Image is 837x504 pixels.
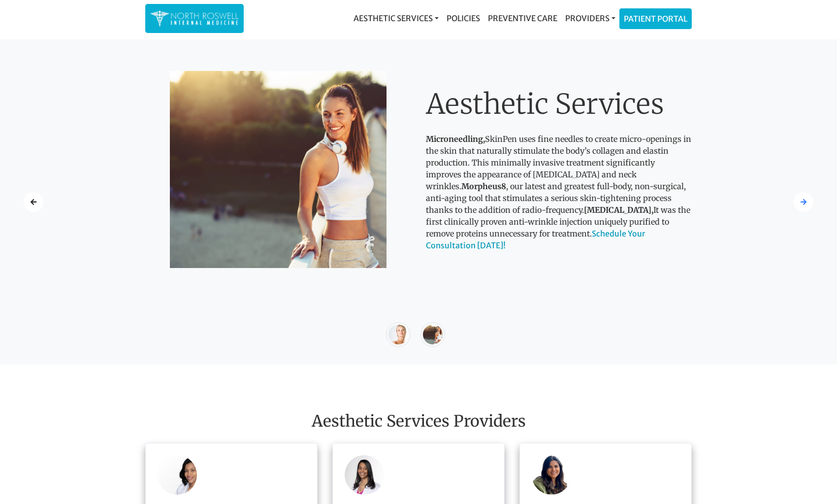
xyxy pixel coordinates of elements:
[443,8,484,28] a: Policies
[426,88,692,121] h1: Aesthetic Services
[158,455,197,495] img: Image Description
[350,8,443,28] a: Aesthetic Services
[426,229,645,250] a: Schedule Your Consultation [DATE]!
[620,9,691,29] a: Patient Portal
[426,134,485,144] strong: Microneedling,
[145,412,692,431] h2: Aesthetic Services Providers
[461,181,506,191] b: Morpheus8
[170,71,386,268] img: Image Description
[561,8,619,28] a: Providers
[484,8,561,28] a: Preventive Care
[150,9,239,28] img: North Roswell Internal Medicine
[345,455,384,495] img: Image Description
[532,455,571,495] img: Image Description
[426,88,692,251] div: SkinPen uses fine needles to create micro-openings in the skin that naturally stimulate the body’...
[584,205,653,215] strong: [MEDICAL_DATA],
